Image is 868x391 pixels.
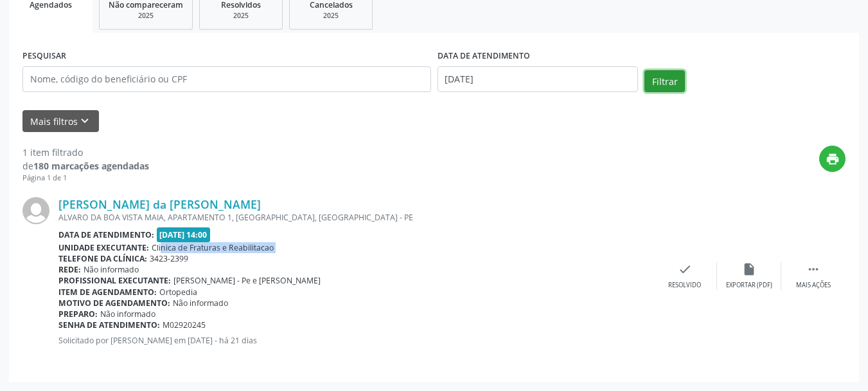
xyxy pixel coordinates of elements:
[173,298,228,309] span: Não informado
[109,11,183,21] div: 2025
[22,159,149,173] div: de
[58,298,170,309] b: Motivo de agendamento:
[58,335,653,346] p: Solicitado por [PERSON_NAME] em [DATE] - há 21 dias
[22,146,149,159] div: 1 item filtrado
[58,212,653,223] div: ALVARO DA BOA VISTA MAIA, APARTAMENTO 1, [GEOGRAPHIC_DATA], [GEOGRAPHIC_DATA] - PE
[806,262,820,276] i: 
[826,152,840,166] i: print
[58,229,154,240] b: Data de atendimento:
[22,66,431,92] input: Nome, código do beneficiário ou CPF
[438,66,639,92] input: Selecione um intervalo
[163,319,206,330] span: M02920245
[58,319,160,330] b: Senha de atendimento:
[157,227,211,242] span: [DATE] 14:00
[438,46,530,66] label: DATA DE ATENDIMENTO
[299,11,363,21] div: 2025
[159,287,197,298] span: Ortopedia
[84,264,139,275] span: Não informado
[678,262,692,276] i: check
[100,309,155,319] span: Não informado
[152,242,274,253] span: Clinica de Fraturas e Reabilitacao
[58,197,261,211] a: [PERSON_NAME] da [PERSON_NAME]
[819,146,846,172] button: print
[22,110,99,133] button: Mais filtroskeyboard_arrow_down
[58,287,157,298] b: Item de agendamento:
[33,160,149,172] strong: 180 marcações agendadas
[78,114,92,128] i: keyboard_arrow_down
[209,11,273,21] div: 2025
[58,264,81,275] b: Rede:
[58,309,98,319] b: Preparo:
[150,253,188,264] span: 3423-2399
[58,275,171,286] b: Profissional executante:
[796,281,831,290] div: Mais ações
[644,70,685,92] button: Filtrar
[726,281,772,290] div: Exportar (PDF)
[22,46,66,66] label: PESQUISAR
[173,275,321,286] span: [PERSON_NAME] - Pe e [PERSON_NAME]
[742,262,756,276] i: insert_drive_file
[58,253,147,264] b: Telefone da clínica:
[668,281,701,290] div: Resolvido
[22,197,49,224] img: img
[22,173,149,184] div: Página 1 de 1
[58,242,149,253] b: Unidade executante:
